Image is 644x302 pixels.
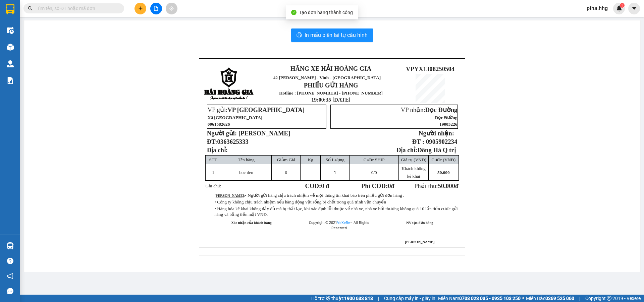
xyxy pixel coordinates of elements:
[364,157,385,162] span: Cước SHIP
[305,182,329,189] strong: COD:
[401,166,425,179] span: Khách không kê khai
[9,7,51,21] strong: HÃNG XE HẢI HOÀNG GIA
[208,122,230,127] span: 0961582626
[378,295,379,302] span: |
[414,182,459,189] span: Phải thu:
[214,194,244,197] strong: [PERSON_NAME]
[437,170,450,175] span: 50.000
[631,5,637,11] span: caret-down
[290,65,371,72] strong: HÃNG XE HẢI HOÀNG GIA
[334,170,336,175] span: 1
[419,130,454,137] strong: Người nhận:
[13,49,47,63] strong: PHIẾU GỬI HÀNG
[384,295,436,302] span: Cung cấp máy in - giấy in:
[28,6,33,11] span: search
[425,106,458,113] span: Dọc Đường
[291,28,373,42] button: printerIn mẫu biên lai tự cấu hình
[431,157,455,162] span: Cước (VNĐ)
[208,106,305,113] span: VP gửi:
[305,31,368,39] span: In mẫu biên lai tự cấu hình
[417,146,455,154] strong: Đông Hà Q trị
[620,3,625,8] sup: 1
[308,157,313,162] span: Kg
[459,296,521,301] strong: 0708 023 035 - 0935 103 250
[5,22,54,40] span: 42 [PERSON_NAME] - Vinh - [GEOGRAPHIC_DATA]
[138,6,143,11] span: plus
[361,182,394,189] strong: Phí COD: đ
[579,295,580,302] span: |
[321,182,329,189] span: 0 đ
[291,10,297,15] span: check-circle
[169,6,174,11] span: aim
[401,106,458,113] span: VP nhận:
[304,82,358,89] strong: PHIẾU GỬI HÀNG
[7,77,14,84] img: solution-icon
[206,183,221,188] span: Ghi chú:
[214,194,404,197] span: :
[273,75,381,80] span: 42 [PERSON_NAME] - Vinh - [GEOGRAPHIC_DATA]
[388,182,391,189] span: 0
[344,296,373,301] strong: 1900 633 818
[7,27,14,34] img: warehouse-icon
[401,157,426,162] span: Giá trị (VNĐ)
[405,240,434,244] span: [PERSON_NAME]
[607,296,611,301] span: copyright
[277,157,295,162] span: Giảm Giá
[621,3,623,8] span: 1
[212,170,214,175] span: 1
[299,10,353,15] span: Tạo đơn hàng thành công
[406,65,454,72] span: VPYX1308250504
[581,4,613,12] span: ptha.hhg
[438,182,455,189] span: 50.000
[337,221,350,225] a: VeXeRe
[214,206,458,217] span: • Hàng hóa kê khai không đầy đủ mà bị thất lạc, khi xác định lỗi thuộc về nhà xe, nhà xe bồi thườ...
[238,130,290,137] span: [PERSON_NAME]
[326,157,344,162] span: Số Lượng
[406,221,433,225] strong: NV tạo đơn hàng
[37,5,116,12] input: Tìm tên, số ĐT hoặc mã đơn
[426,138,457,145] span: 0905902234
[214,199,386,204] span: • Công ty không chịu trách nhiệm nếu hàng động vật sống bị chết trong quá trình vận chuyển
[438,295,521,302] span: Miền Nam
[396,146,417,154] strong: Địa chỉ:
[239,170,253,175] span: boc den
[150,3,162,14] button: file-add
[371,170,374,175] span: 0
[526,295,574,302] span: Miền Bắc
[166,3,177,14] button: aim
[616,5,622,11] img: icon-new-feature
[412,138,424,145] strong: ĐT :
[545,296,574,301] strong: 0369 525 060
[311,97,351,103] span: 19:00:35 [DATE]
[435,115,458,120] span: Dọc Đường
[309,221,369,230] span: Copyright © 2021 – All Rights Reserved
[279,90,383,96] strong: Hotline : [PHONE_NUMBER] - [PHONE_NUMBER]
[6,4,14,14] img: logo-vxr
[297,32,302,39] span: printer
[238,157,255,162] span: Tên hàng
[439,122,457,127] span: 19005226
[455,182,459,189] span: đ
[7,60,14,67] img: warehouse-icon
[135,3,146,14] button: plus
[245,193,404,198] span: • Người gửi hàng chịu trách nhiệm về mọi thông tin khai báo trên phiếu gửi đơn hàng .
[207,138,249,145] strong: ĐT:
[311,295,373,302] span: Hỗ trợ kỹ thuật:
[522,297,524,300] span: ⚪️
[207,146,228,154] span: Địa chỉ:
[285,170,287,175] span: 0
[154,6,158,11] span: file-add
[207,130,237,137] strong: Người gửi:
[209,157,217,162] span: STT
[7,273,13,279] span: notification
[7,258,13,264] span: question-circle
[231,221,272,225] strong: Xác nhận của khách hàng
[227,106,305,113] span: VP [GEOGRAPHIC_DATA]
[7,288,13,294] span: message
[204,67,254,101] img: logo
[371,170,377,175] span: /0
[3,28,5,61] img: logo
[217,138,249,145] span: 0363625333
[208,115,263,120] span: Xã [GEOGRAPHIC_DATA]
[7,242,14,249] img: warehouse-icon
